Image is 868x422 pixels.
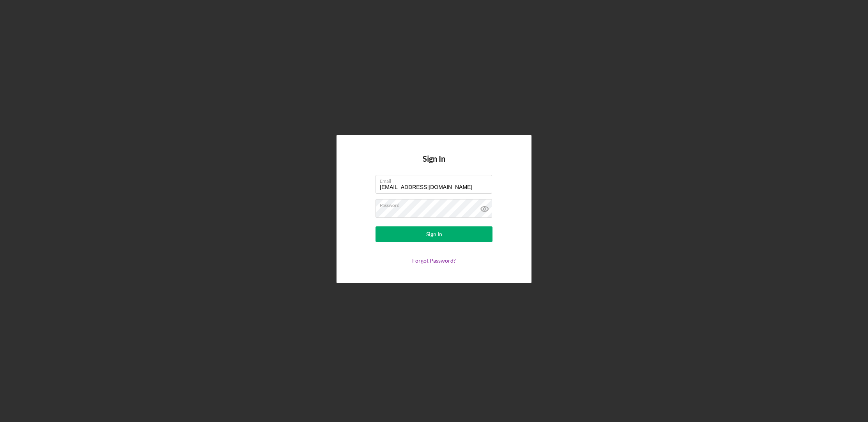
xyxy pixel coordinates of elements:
[426,226,442,242] div: Sign In
[412,257,456,264] a: Forgot Password?
[423,154,445,175] h4: Sign In
[380,175,492,184] label: Email
[376,226,492,242] button: Sign In
[380,200,492,208] label: Password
